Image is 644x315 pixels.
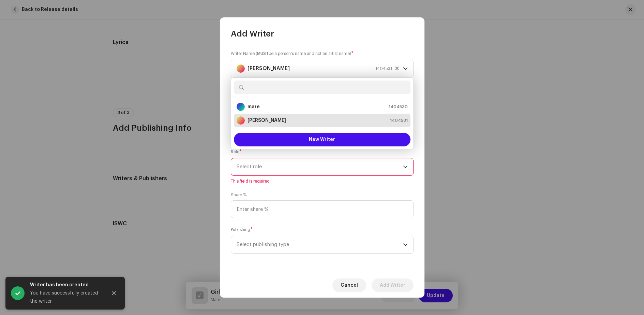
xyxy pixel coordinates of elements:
[231,178,414,184] span: This field is required.
[234,114,410,127] li: miodrag tripunovski
[234,133,410,146] button: New Writer
[231,148,239,155] small: Role
[231,28,274,39] span: Add Writer
[248,117,286,124] strong: [PERSON_NAME]
[30,289,102,305] div: You have successfully created the writer
[248,60,290,77] strong: [PERSON_NAME]
[231,200,414,218] input: Enter share %
[237,236,403,253] span: Select publishing type
[231,50,351,57] small: Writer Name ( be a person's name and not an artist name)
[403,236,408,253] div: dropdown trigger
[341,278,358,292] span: Cancel
[231,192,246,198] label: Share %
[389,103,408,110] span: 1404530
[237,158,403,175] span: Select role
[231,97,413,130] ul: Option List
[403,158,408,175] div: dropdown trigger
[390,117,408,124] span: 1404531
[372,278,414,292] button: Add Writer
[237,60,403,77] span: miodrag tripunovski
[332,278,366,292] button: Cancel
[403,60,408,77] div: dropdown trigger
[30,281,102,289] div: Writer has been created
[257,52,269,56] strong: MUST
[375,60,392,77] span: 1404531
[309,137,335,142] span: New Writer
[248,103,260,110] strong: mare
[107,286,121,300] button: Close
[380,278,405,292] span: Add Writer
[234,100,410,114] li: mare
[231,226,250,233] small: Publishing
